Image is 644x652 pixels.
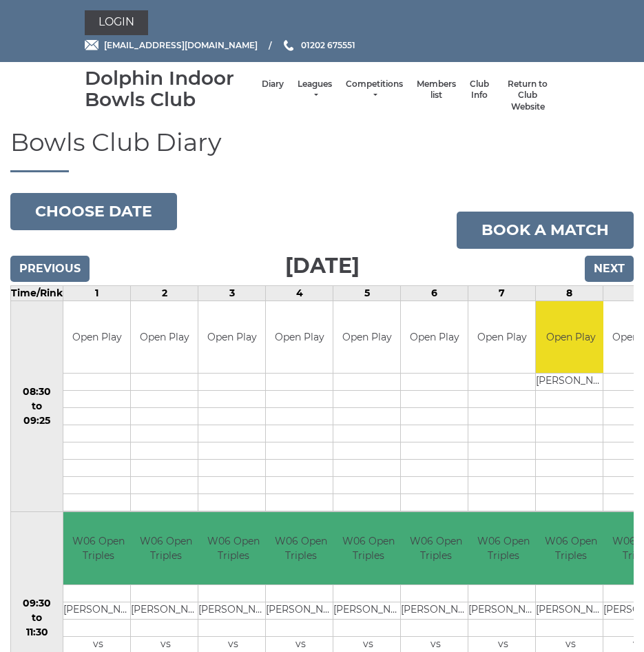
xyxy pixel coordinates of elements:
[536,512,605,584] td: W06 Open Triples
[266,512,335,584] td: W06 Open Triples
[104,40,258,50] span: [EMAIL_ADDRESS][DOMAIN_NAME]
[401,285,468,300] td: 6
[470,79,489,101] a: Club Info
[333,301,400,374] td: Open Play
[503,79,552,113] a: Return to Club Website
[11,300,63,512] td: 08:30 to 09:25
[536,374,605,391] td: [PERSON_NAME]
[468,301,535,374] td: Open Play
[198,285,266,300] td: 3
[417,79,456,101] a: Members list
[401,512,470,584] td: W06 Open Triples
[11,285,63,300] td: Time/Rink
[585,256,634,282] input: Next
[333,512,403,584] td: W06 Open Triples
[10,256,90,282] input: Previous
[536,301,605,374] td: Open Play
[85,68,256,110] div: Dolphin Indoor Bowls Club
[468,512,538,584] td: W06 Open Triples
[131,602,200,619] td: [PERSON_NAME]
[131,512,200,584] td: W06 Open Triples
[346,79,403,101] a: Competitions
[401,301,468,374] td: Open Play
[536,285,603,300] td: 8
[85,10,148,35] a: Login
[266,301,333,374] td: Open Play
[333,602,403,619] td: [PERSON_NAME]
[131,285,198,300] td: 2
[298,79,332,101] a: Leagues
[457,212,634,249] a: Book a match
[301,40,355,50] span: 01202 675551
[198,602,268,619] td: [PERSON_NAME]
[85,39,258,52] a: Email [EMAIL_ADDRESS][DOMAIN_NAME]
[468,285,536,300] td: 7
[333,285,401,300] td: 5
[284,40,293,51] img: Phone us
[10,129,634,172] h1: Bowls Club Diary
[282,39,355,52] a: Phone us 01202 675551
[198,512,268,584] td: W06 Open Triples
[266,602,335,619] td: [PERSON_NAME]
[266,285,333,300] td: 4
[198,301,265,374] td: Open Play
[63,301,130,374] td: Open Play
[63,285,131,300] td: 1
[262,79,284,90] a: Diary
[131,301,198,374] td: Open Play
[63,512,133,584] td: W06 Open Triples
[63,602,133,619] td: [PERSON_NAME]
[85,40,98,50] img: Email
[536,602,605,619] td: [PERSON_NAME]
[401,602,470,619] td: [PERSON_NAME]
[10,193,177,230] button: Choose date
[468,602,538,619] td: [PERSON_NAME]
